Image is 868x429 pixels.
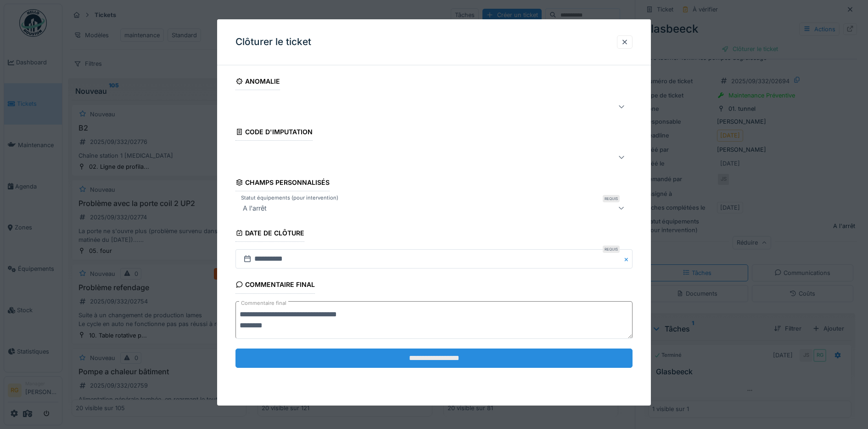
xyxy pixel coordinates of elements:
div: Date de clôture [235,226,305,242]
div: Code d'imputation [235,125,313,141]
label: Statut équipements (pour intervention) [239,194,340,202]
div: Champs personnalisés [235,176,330,191]
button: Close [622,249,633,269]
div: Requis [603,246,620,253]
div: Commentaire final [235,278,315,293]
div: Requis [603,195,620,202]
div: Anomalie [235,74,280,90]
div: A l'arrêt [239,202,270,213]
label: Commentaire final [239,297,288,309]
h3: Clôturer le ticket [235,36,311,48]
